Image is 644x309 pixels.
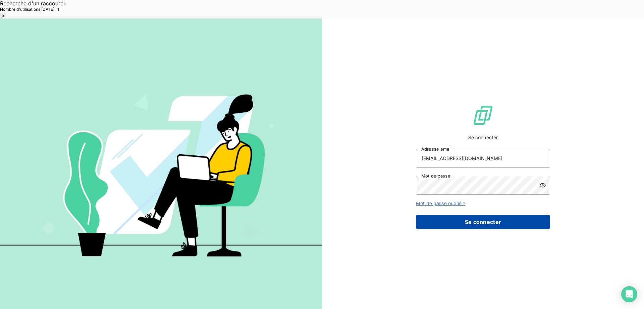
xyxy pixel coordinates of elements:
span: Se connecter [468,134,498,141]
input: placeholder [416,149,550,168]
img: Logo LeanPay [472,105,494,126]
a: Mot de passe oublié ? [416,200,465,206]
div: Open Intercom Messenger [621,286,637,302]
button: Se connecter [416,215,550,229]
